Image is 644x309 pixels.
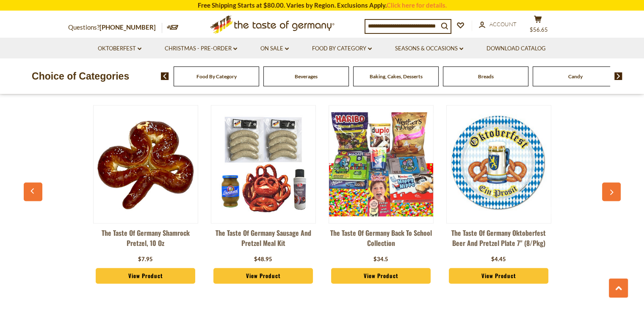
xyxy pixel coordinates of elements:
[211,112,315,216] img: The Taste of Germany Sausage and Pretzel Meal Kit
[98,44,141,53] a: Oktoberfest
[260,44,289,53] a: On Sale
[395,44,463,53] a: Seasons & Occasions
[329,112,433,216] img: The Taste of Germany Back To School Collection
[387,1,447,9] a: Click here for details.
[489,21,517,28] span: Account
[370,73,423,80] a: Baking, Cakes, Desserts
[329,228,434,253] a: The Taste of Germany Back To School Collection
[614,72,622,80] img: next arrow
[491,255,506,264] div: $4.45
[165,44,237,53] a: Christmas - PRE-ORDER
[138,255,153,264] div: $7.95
[96,268,196,284] a: View Product
[93,228,198,253] a: The Taste of Germany Shamrock Pretzel, 10 oz
[449,268,549,284] a: View Product
[486,44,546,53] a: Download Catalog
[68,22,162,33] p: Questions?
[161,72,169,80] img: previous arrow
[479,20,517,29] a: Account
[478,73,494,80] a: Breads
[295,73,318,80] a: Beverages
[211,228,316,253] a: The Taste of Germany Sausage and Pretzel Meal Kit
[446,228,551,253] a: The Taste of Germany Oktoberfest Beer and Pretzel Plate 7" (8/pkg)
[100,23,156,31] a: [PHONE_NUMBER]
[213,268,313,284] a: View Product
[312,44,372,53] a: Food By Category
[331,268,431,284] a: View Product
[525,15,551,36] button: $56.65
[94,112,198,216] img: The Taste of Germany Shamrock Pretzel, 10 oz
[373,255,388,264] div: $34.5
[568,73,583,80] a: Candy
[254,255,272,264] div: $48.95
[530,26,548,33] span: $56.65
[447,110,551,218] img: The Taste of Germany Oktoberfest Beer and Pretzel Plate 7
[196,73,237,80] a: Food By Category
